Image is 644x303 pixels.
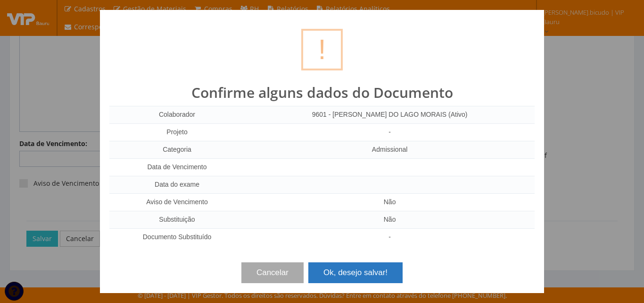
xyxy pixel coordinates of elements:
[109,141,245,158] td: Categoria
[109,176,245,193] td: Data do exame
[109,106,245,124] td: Colaborador
[109,193,245,211] td: Aviso de Vencimento
[308,262,403,283] button: Ok, desejo salvar!
[245,228,535,245] td: -
[109,85,535,100] h2: Confirme alguns dados do Documento
[245,106,535,124] td: 9601 - [PERSON_NAME] DO LAGO MORAIS (Ativo)
[109,228,245,245] td: Documento Substituído
[301,29,343,70] div: !
[245,141,535,158] td: Admissional
[109,211,245,228] td: Substituição
[109,158,245,176] td: Data de Vencimento
[245,193,535,211] td: Não
[241,262,304,283] button: Cancelar
[245,123,535,141] td: -
[109,123,245,141] td: Projeto
[245,211,535,228] td: Não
